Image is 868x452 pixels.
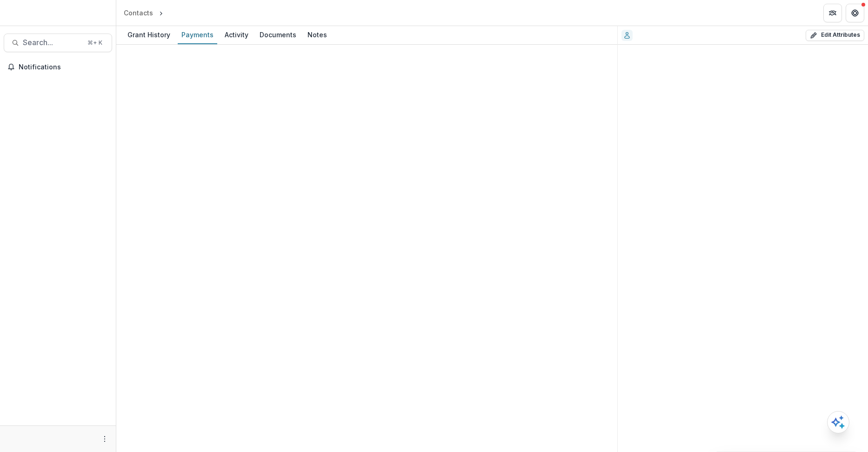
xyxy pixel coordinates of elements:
a: Documents [256,26,300,44]
div: Payments [178,28,217,41]
button: Open AI Assistant [827,411,849,433]
a: Grant History [124,26,174,44]
div: ⌘ + K [86,38,104,48]
button: Notifications [4,60,112,74]
button: More [99,433,110,445]
button: Edit Attributes [806,30,864,41]
a: Notes [304,26,331,44]
span: Notifications [19,63,108,71]
div: Contacts [124,8,153,18]
button: Get Help [846,4,864,22]
a: Payments [178,26,217,44]
div: Grant History [124,28,174,41]
button: Search... [4,34,112,52]
nav: breadcrumb [120,6,205,20]
div: Notes [304,28,331,41]
div: Activity [221,28,252,41]
a: Contacts [120,6,157,20]
button: Partners [823,4,842,22]
a: Activity [221,26,252,44]
div: Documents [256,28,300,41]
span: Search... [23,38,82,47]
